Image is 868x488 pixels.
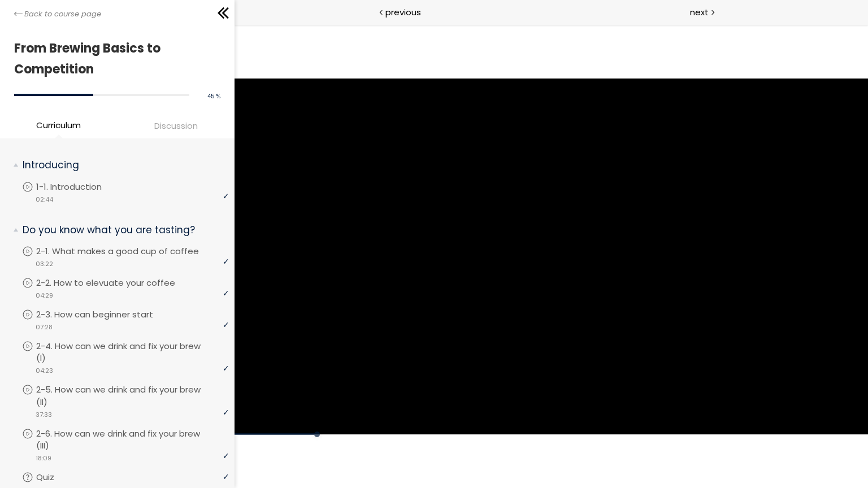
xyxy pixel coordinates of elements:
p: 2-5. How can we drink and fix your brew (II) [36,384,229,408]
span: Back to course page [24,8,101,20]
p: 2-6. How can we drink and fix your brew (III) [36,428,229,452]
span: 04:29 [36,291,53,300]
span: Discussion [154,119,198,132]
span: previous [385,6,421,19]
a: Back to course page [14,8,101,20]
span: 02:44 [36,195,53,204]
span: next [690,6,709,19]
span: 04:23 [36,366,53,376]
h1: From Brewing Basics to Competition [14,38,215,80]
p: 2-3. How can beginner start [36,308,176,321]
p: 1-1. Introduction [36,181,124,193]
p: Quiz [36,471,77,483]
span: Curriculum [36,119,81,132]
span: 37:33 [36,410,52,420]
p: 2-2. How to elevuate your coffee [36,277,198,289]
span: 18:09 [36,454,51,463]
span: 07:28 [36,323,53,332]
span: 03:22 [36,259,53,269]
p: Introducing [23,158,220,172]
p: 2-1. What makes a good cup of coffee [36,245,222,258]
span: 45 % [207,92,220,101]
p: 2-4. How can we drink and fix your brew (I) [36,340,229,365]
p: Do you know what you are tasting? [23,223,220,237]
